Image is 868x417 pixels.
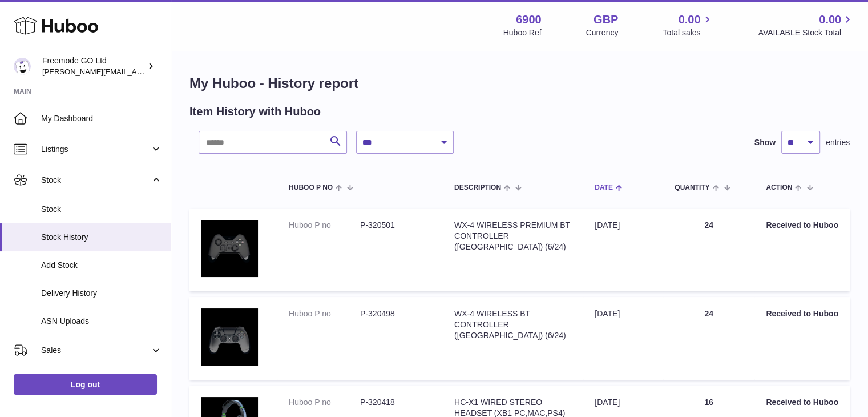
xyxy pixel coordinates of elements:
[360,397,431,408] dd: P-320418
[42,55,145,77] div: Freemode GO Ltd
[586,27,619,38] div: Currency
[201,308,258,366] img: 69001651768204.jpg
[583,209,663,291] td: [DATE]
[189,74,850,93] h1: My Huboo - History report
[360,220,431,231] dd: P-320501
[766,309,838,318] strong: Received to Huboo
[503,27,542,38] div: Huboo Ref
[189,104,321,119] h2: Item History with Huboo
[595,184,613,191] span: Date
[594,12,618,27] strong: GBP
[663,209,754,291] td: 24
[766,398,838,407] strong: Received to Huboo
[41,345,150,356] span: Sales
[754,137,776,148] label: Show
[41,113,162,124] span: My Dashboard
[41,288,162,299] span: Delivery History
[663,297,754,380] td: 24
[41,144,150,155] span: Listings
[819,12,841,27] span: 0.00
[758,27,854,38] span: AVAILABLE Stock Total
[289,308,360,319] dt: Huboo P no
[41,232,162,243] span: Stock History
[516,12,542,27] strong: 6900
[41,316,162,327] span: ASN Uploads
[41,260,162,271] span: Add Stock
[675,184,709,191] span: Quantity
[289,184,333,191] span: Huboo P no
[826,137,850,148] span: entries
[41,175,150,186] span: Stock
[663,12,713,38] a: 0.00 Total sales
[766,220,838,230] strong: Received to Huboo
[454,184,501,191] span: Description
[14,58,31,75] img: lenka.smikniarova@gioteck.com
[663,27,713,38] span: Total sales
[360,308,431,319] dd: P-320498
[42,67,229,76] span: [PERSON_NAME][EMAIL_ADDRESS][DOMAIN_NAME]
[41,204,162,215] span: Stock
[679,12,701,27] span: 0.00
[289,220,360,231] dt: Huboo P no
[201,220,258,277] img: 69001651767460.jpg
[443,209,583,291] td: WX-4 WIRELESS PREMIUM BT CONTROLLER ([GEOGRAPHIC_DATA]) (6/24)
[583,297,663,380] td: [DATE]
[766,184,792,191] span: Action
[443,297,583,380] td: WX-4 WIRELESS BT CONTROLLER ([GEOGRAPHIC_DATA]) (6/24)
[758,12,854,38] a: 0.00 AVAILABLE Stock Total
[289,397,360,408] dt: Huboo P no
[14,374,157,395] a: Log out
